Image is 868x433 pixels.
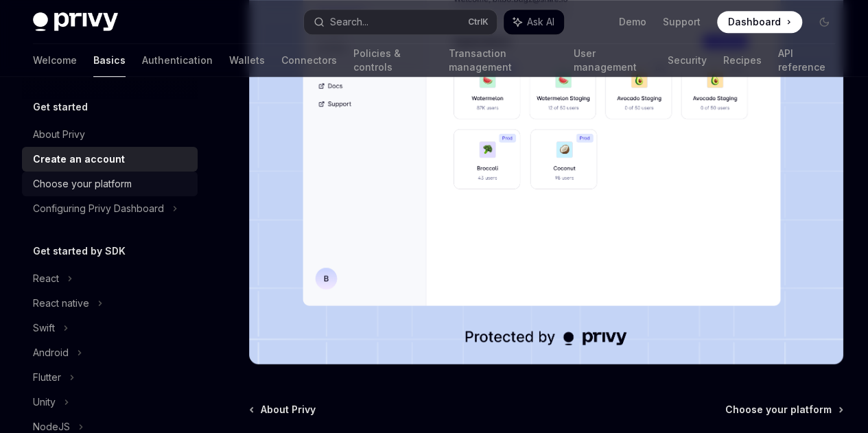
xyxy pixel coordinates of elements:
[22,172,198,196] a: Choose your platform
[717,11,802,33] a: Dashboard
[93,44,126,77] a: Basics
[504,10,564,34] button: Ask AI
[33,295,89,312] div: React native
[229,44,265,77] a: Wallets
[723,44,761,77] a: Recipes
[574,44,651,77] a: User management
[663,15,701,29] a: Support
[33,200,164,217] div: Configuring Privy Dashboard
[448,44,556,77] a: Transaction management
[33,320,55,336] div: Swift
[353,44,432,77] a: Policies & controls
[725,403,832,417] span: Choose your platform
[33,369,61,386] div: Flutter
[527,15,554,29] span: Ask AI
[33,151,125,167] div: Create an account
[281,44,337,77] a: Connectors
[777,44,835,77] a: API reference
[728,15,781,29] span: Dashboard
[33,243,126,259] h5: Get started by SDK
[330,14,368,30] div: Search...
[261,403,316,417] span: About Privy
[33,99,88,115] h5: Get started
[304,10,497,34] button: Search...CtrlK
[33,12,118,32] img: dark logo
[619,15,646,29] a: Demo
[813,11,835,33] button: Toggle dark mode
[33,44,77,77] a: Welcome
[33,176,132,192] div: Choose your platform
[725,403,842,417] a: Choose your platform
[22,147,198,172] a: Create an account
[468,16,489,27] span: Ctrl K
[33,270,59,287] div: React
[250,403,316,417] a: About Privy
[33,344,69,361] div: Android
[667,44,706,77] a: Security
[33,394,56,410] div: Unity
[33,126,85,143] div: About Privy
[22,122,198,147] a: About Privy
[142,44,213,77] a: Authentication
